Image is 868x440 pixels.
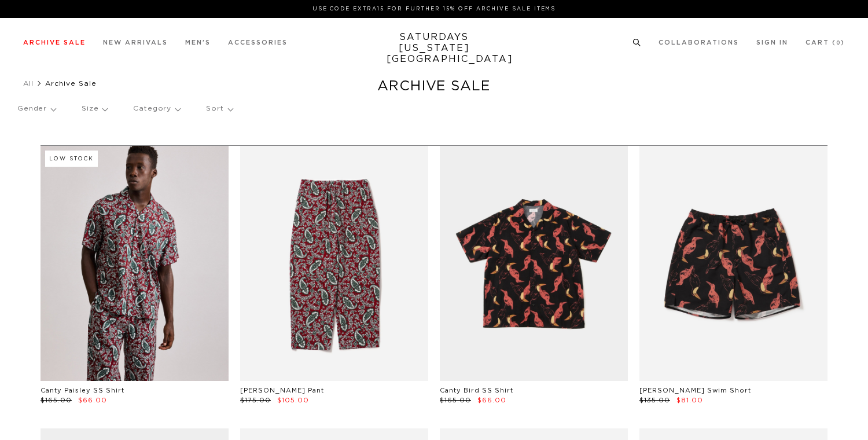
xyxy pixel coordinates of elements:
span: $81.00 [676,397,703,404]
p: Sort [206,96,232,122]
a: SATURDAYS[US_STATE][GEOGRAPHIC_DATA] [387,32,482,65]
span: Archive Sale [45,80,97,87]
small: 0 [836,41,841,46]
a: Collaborations [659,39,739,46]
span: $135.00 [639,397,670,404]
p: Gender [17,96,56,122]
a: New Arrivals [103,39,168,46]
p: Category [133,96,180,122]
p: Use Code EXTRA15 for Further 15% Off Archive Sale Items [28,5,840,13]
a: Cart (0) [806,39,845,46]
p: Size [82,96,107,122]
a: Canty Bird SS Shirt [440,387,513,394]
a: [PERSON_NAME] Pant [240,387,324,394]
div: Low Stock [45,151,98,167]
a: Men's [185,39,211,46]
a: All [23,80,34,87]
span: $66.00 [477,397,506,404]
span: $165.00 [41,397,72,404]
span: $105.00 [277,397,309,404]
a: Sign In [756,39,788,46]
span: $165.00 [440,397,471,404]
a: Canty Paisley SS Shirt [41,387,124,394]
a: Accessories [228,39,288,46]
span: $175.00 [240,397,271,404]
a: [PERSON_NAME] Swim Short [639,387,751,394]
span: $66.00 [78,397,107,404]
a: Archive Sale [23,39,86,46]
